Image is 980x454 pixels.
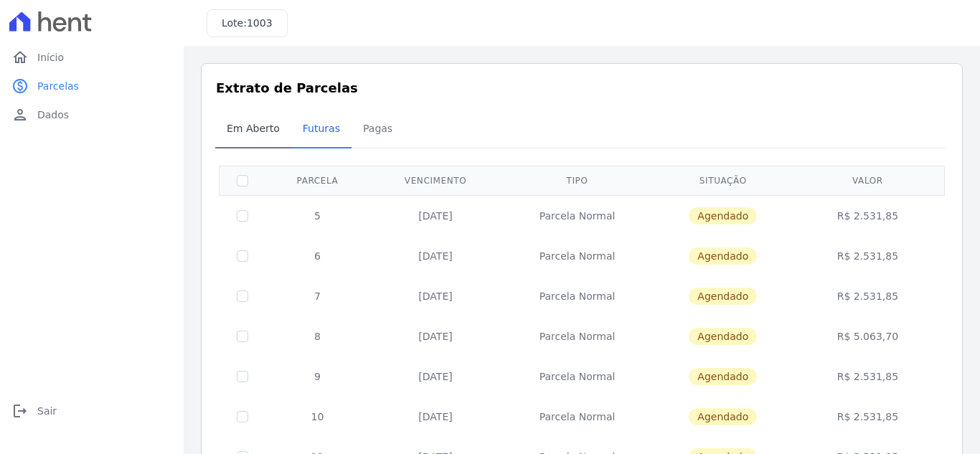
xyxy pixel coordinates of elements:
[37,50,64,65] span: Início
[689,207,757,224] span: Agendado
[369,166,501,195] th: Vencimento
[216,78,948,98] h3: Extrato de Parcelas
[653,166,793,195] th: Situação
[218,114,288,143] span: Em Aberto
[689,288,757,305] span: Agendado
[369,397,501,437] td: [DATE]
[352,111,404,148] a: Pagas
[6,72,178,100] a: paidParcelas
[369,236,501,276] td: [DATE]
[6,397,178,425] a: logoutSair
[354,114,401,143] span: Pagas
[37,79,79,93] span: Parcelas
[501,356,653,397] td: Parcela Normal
[369,356,501,397] td: [DATE]
[793,316,942,356] td: R$ 5.063,70
[37,404,57,418] span: Sair
[369,276,501,316] td: [DATE]
[6,100,178,129] a: personDados
[689,328,757,345] span: Agendado
[215,111,291,148] a: Em Aberto
[369,195,501,236] td: [DATE]
[793,236,942,276] td: R$ 2.531,85
[501,316,653,356] td: Parcela Normal
[291,111,352,148] a: Futuras
[6,43,178,72] a: homeInício
[294,114,349,143] span: Futuras
[793,166,942,195] th: Valor
[369,316,501,356] td: [DATE]
[265,195,369,236] td: 5
[689,368,757,385] span: Agendado
[37,108,69,122] span: Dados
[793,356,942,397] td: R$ 2.531,85
[689,408,757,425] span: Agendado
[689,247,757,265] span: Agendado
[793,195,942,236] td: R$ 2.531,85
[11,49,29,66] i: home
[265,276,369,316] td: 7
[222,16,273,31] h3: Lote:
[501,397,653,437] td: Parcela Normal
[793,276,942,316] td: R$ 2.531,85
[247,17,273,29] span: 1003
[265,236,369,276] td: 6
[11,106,29,123] i: person
[501,236,653,276] td: Parcela Normal
[11,77,29,95] i: paid
[501,276,653,316] td: Parcela Normal
[265,397,369,437] td: 10
[501,195,653,236] td: Parcela Normal
[265,316,369,356] td: 8
[11,402,29,420] i: logout
[265,356,369,397] td: 9
[265,166,369,195] th: Parcela
[793,397,942,437] td: R$ 2.531,85
[501,166,653,195] th: Tipo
